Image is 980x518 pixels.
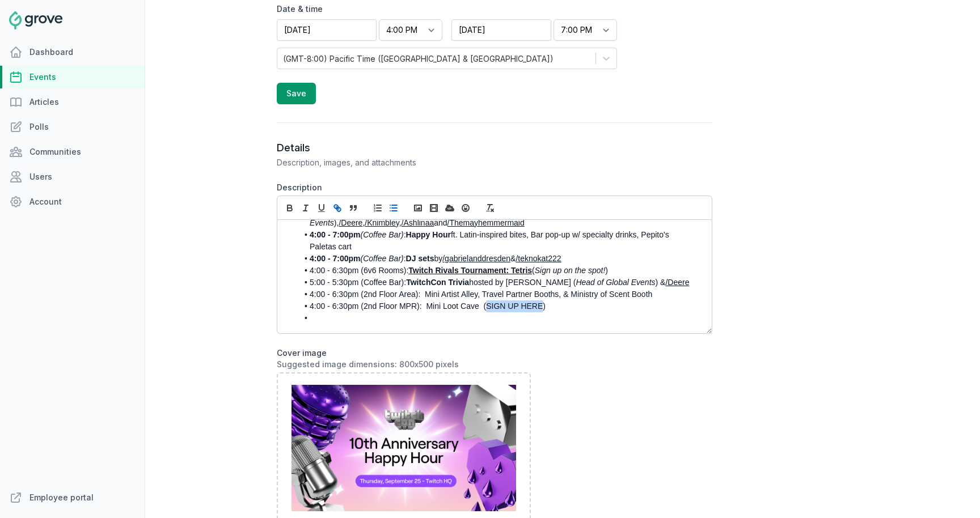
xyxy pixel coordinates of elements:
[298,300,697,312] li: 4:00 - 6:30pm (2nd Floor MPR): Mini Loot Cave (SIGN UP HERE)
[310,206,536,227] em: Head of Global Events
[576,278,655,287] em: Head of Global Events
[535,266,606,275] em: Sign up on the spot!
[365,218,399,227] a: /Knimbley
[277,3,617,15] label: Date & time
[408,266,532,275] a: Twitch Rivals Tournament: Tetris
[406,230,451,239] strong: Happy Hour
[360,254,403,263] em: (Coffee Bar)
[360,230,403,239] em: (Coffee Bar)
[442,254,510,263] a: /gabrielanddresden
[277,141,712,155] h3: Details
[277,347,712,370] label: Cover image
[298,229,697,253] li: : ft. Latin-inspired bites, Bar pop-up w/ specialty drinks, Pepito's Paletas cart
[277,182,712,193] label: Description
[292,385,516,511] img: Workplace%20-HQ%20TC%20Happy%20Hour%20(1).png
[310,254,360,263] strong: 4:00 - 7:00pm
[298,277,697,288] li: 5:00 - 5:30pm (Coffee Bar): hosted by [PERSON_NAME] ( ) &
[339,218,362,227] a: /Deere
[298,265,697,277] li: 4:00 - 6:30pm (6v6 Rooms): ( )
[277,359,712,370] div: Suggested image dimensions: 800x500 pixels
[277,157,712,168] p: Description, images, and attachments
[283,53,554,65] div: (GMT-8:00) Pacific Time ([GEOGRAPHIC_DATA] & [GEOGRAPHIC_DATA])
[665,278,689,287] a: /Deere
[451,19,551,41] input: End date
[277,19,377,41] input: Start date
[447,218,525,227] a: /Themayhemmermaid
[298,253,697,265] li: : by &
[406,254,434,263] strong: DJ sets
[9,11,62,29] img: Grove
[310,230,360,239] strong: 4:00 - 7:00pm
[277,83,316,104] button: Save
[402,218,434,227] a: /Ashlinaa
[298,288,697,300] li: 4:00 - 6:30pm (2nd Floor Area): Mini Artist Alley, Travel Partner Booths, & Ministry of Scent Booth
[516,254,561,263] a: /teknokat222
[406,278,469,287] strong: TwitchCon Trivia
